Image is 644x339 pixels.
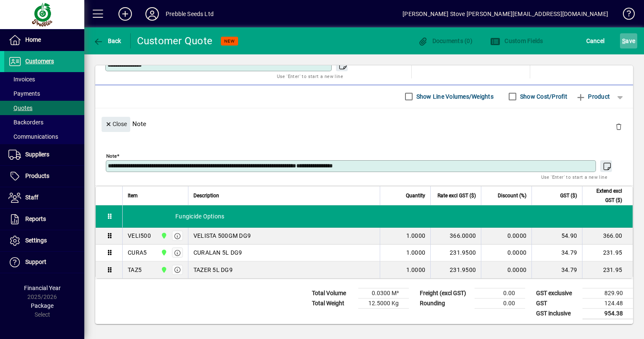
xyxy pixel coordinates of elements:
[95,108,633,139] div: Note
[582,308,633,319] td: 954.38
[8,119,43,126] span: Backorders
[481,228,531,245] td: 0.0000
[418,38,472,44] span: Documents (0)
[4,72,84,86] a: Invoices
[481,261,531,278] td: 0.0000
[84,33,131,48] app-page-header-button: Back
[415,92,494,101] label: Show Line Volumes/Weights
[532,298,582,308] td: GST
[582,228,633,245] td: 366.00
[436,231,476,240] div: 366.0000
[609,123,629,130] app-page-header-button: Delete
[193,248,242,257] span: CURALAN 5L DG9
[4,30,84,51] a: Home
[518,92,567,101] label: Show Cost/Profit
[4,252,84,273] a: Support
[25,215,46,222] span: Reports
[25,151,49,158] span: Suppliers
[93,38,121,44] span: Back
[584,33,607,48] button: Cancel
[25,237,47,244] span: Settings
[576,90,610,103] span: Product
[224,38,235,44] span: NEW
[158,265,168,274] span: CHRISTCHURCH
[308,288,358,298] td: Total Volume
[4,129,84,144] a: Communications
[31,302,54,309] span: Package
[91,33,123,48] button: Back
[436,266,476,274] div: 231.9500
[25,36,41,43] span: Home
[437,191,476,200] span: Rate excl GST ($)
[609,117,629,137] button: Delete
[406,231,426,240] span: 1.0000
[106,153,117,159] mat-label: Note
[139,6,166,22] button: Profile
[105,117,127,131] span: Close
[4,86,84,101] a: Payments
[4,166,84,187] a: Products
[402,7,608,21] div: [PERSON_NAME] Stove [PERSON_NAME][EMAIL_ADDRESS][DOMAIN_NAME]
[4,115,84,129] a: Backorders
[582,298,633,308] td: 124.48
[193,191,219,200] span: Description
[4,209,84,230] a: Reports
[358,298,409,308] td: 12.5000 Kg
[475,288,525,298] td: 0.00
[531,245,582,261] td: 34.79
[531,261,582,278] td: 34.79
[193,231,251,240] span: VELISTA 500GM DG9
[25,194,38,201] span: Staff
[475,298,525,308] td: 0.00
[308,298,358,308] td: Total Weight
[128,191,138,200] span: Item
[617,2,633,29] a: Knowledge Base
[4,230,84,251] a: Settings
[277,71,343,81] mat-hint: Use 'Enter' to start a new line
[4,187,84,208] a: Staff
[531,228,582,245] td: 54.90
[588,186,622,205] span: Extend excl GST ($)
[25,258,46,265] span: Support
[406,191,425,200] span: Quantity
[8,76,35,83] span: Invoices
[622,34,635,48] span: ave
[128,266,142,274] div: TAZ5
[137,34,213,48] div: Customer Quote
[8,90,40,97] span: Payments
[582,261,633,278] td: 231.95
[498,191,526,200] span: Discount (%)
[99,120,132,127] app-page-header-button: Close
[532,308,582,319] td: GST inclusive
[572,89,614,104] button: Product
[8,105,32,111] span: Quotes
[128,248,147,257] div: CURA5
[406,266,426,274] span: 1.0000
[620,33,637,48] button: Save
[4,144,84,165] a: Suppliers
[4,101,84,115] a: Quotes
[416,33,475,48] button: Documents (0)
[416,288,475,298] td: Freight (excl GST)
[582,288,633,298] td: 829.90
[416,298,475,308] td: Rounding
[406,248,426,257] span: 1.0000
[193,266,233,274] span: TAZER 5L DG9
[436,248,476,257] div: 231.9500
[622,38,625,44] span: S
[541,172,607,182] mat-hint: Use 'Enter' to start a new line
[158,231,168,240] span: CHRISTCHURCH
[582,245,633,261] td: 231.95
[123,205,633,227] div: Fungicide Options
[358,288,409,298] td: 0.0300 M³
[128,231,151,240] div: VELI500
[25,58,54,65] span: Customers
[488,33,545,48] button: Custom Fields
[24,285,61,291] span: Financial Year
[102,117,130,132] button: Close
[490,38,543,44] span: Custom Fields
[8,133,58,140] span: Communications
[166,7,214,21] div: Prebble Seeds Ltd
[25,172,49,179] span: Products
[586,34,605,48] span: Cancel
